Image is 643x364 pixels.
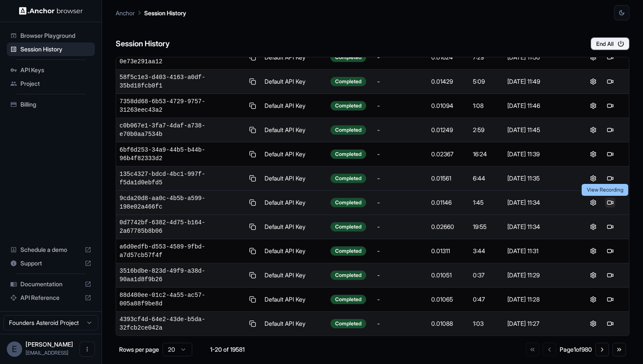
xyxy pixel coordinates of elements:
div: 1:08 [473,102,501,110]
td: Default API Key [261,94,327,118]
span: Documentation [20,280,81,288]
div: 0.01249 [431,126,467,134]
div: 7:29 [473,53,501,62]
span: 4393cf4d-64e2-43de-b5da-32fcb2ce042a [119,315,245,332]
div: Billing [7,98,95,111]
div: Session History [7,42,95,56]
td: Default API Key [261,70,327,94]
div: 0.01094 [431,102,467,110]
p: Anchor [116,8,135,17]
div: [DATE] 11:50 [507,53,571,62]
img: Anchor Logo [19,7,83,15]
span: 3516bdbe-823d-49f9-a38d-90aa1d8f9b26 [119,267,245,284]
div: View Recording [582,184,629,196]
div: [DATE] 11:39 [507,150,571,158]
div: Completed [330,222,366,231]
h6: Session History [116,38,170,50]
div: Project [7,77,95,90]
div: 0.01561 [431,174,467,183]
div: - [377,77,424,86]
span: 1a1ccae4-c8bb-42b8-b9e9-0e73e291aa12 [119,49,245,66]
span: 6bf6d253-34a9-44b5-b44b-96b4f82333d2 [119,146,245,163]
div: Completed [330,125,366,135]
div: - [377,271,424,279]
td: Default API Key [261,142,327,166]
div: Schedule a demo [7,243,95,257]
div: - [377,295,424,304]
span: Support [20,259,81,268]
div: 0.01624 [431,53,467,62]
div: Completed [330,319,366,328]
p: Session History [144,8,186,17]
div: 19:55 [473,223,501,231]
div: - [377,150,424,158]
p: Rows per page [119,345,159,354]
span: 0d7742bf-6382-4d75-b164-2a67785b8b06 [119,218,245,235]
td: Default API Key [261,263,327,288]
span: 9cda20d8-aa0c-4b5b-a599-198e02a466fc [119,194,245,211]
div: 0.01065 [431,295,467,304]
div: Support [7,257,95,270]
span: 88d480ee-01c2-4a55-ac57-005a88f9be8d [119,291,245,308]
div: [DATE] 11:28 [507,295,571,304]
span: API Keys [20,66,91,74]
span: Session History [20,45,91,54]
div: Completed [330,246,366,256]
div: [DATE] 11:35 [507,174,571,183]
div: Completed [330,198,366,207]
div: 0.01051 [431,271,467,279]
div: 5:09 [473,77,501,86]
span: API Reference [20,293,81,302]
td: Default API Key [261,239,327,263]
div: [DATE] 11:49 [507,77,571,86]
span: Billing [20,100,91,109]
td: Default API Key [261,166,327,191]
div: Completed [330,295,366,304]
div: Completed [330,174,366,183]
div: [DATE] 11:45 [507,126,571,134]
span: 7358dd68-6b53-4729-9757-31263eec43a2 [119,97,245,114]
div: 16:24 [473,150,501,158]
div: - [377,247,424,255]
div: 0.01311 [431,247,467,255]
button: End All [591,37,629,50]
div: [DATE] 11:27 [507,319,571,328]
div: 0.01088 [431,319,467,328]
span: Project [20,79,91,88]
div: Page 1 of 980 [560,345,592,354]
div: - [377,223,424,231]
div: - [377,126,424,134]
div: 0:37 [473,271,501,279]
div: 0.02367 [431,150,467,158]
span: 135c4327-bdcd-4bc1-997f-f5da1d0ebfd5 [119,170,245,187]
div: 0.02660 [431,223,467,231]
div: - [377,198,424,207]
div: - [377,319,424,328]
div: - [377,174,424,183]
div: [DATE] 11:29 [507,271,571,279]
div: 0.01429 [431,77,467,86]
div: 0:47 [473,295,501,304]
div: [DATE] 11:34 [507,223,571,231]
div: Completed [330,77,366,86]
div: 6:44 [473,174,501,183]
div: [DATE] 11:31 [507,247,571,255]
div: [DATE] 11:46 [507,102,571,110]
span: Schedule a demo [20,245,81,254]
div: 1:03 [473,319,501,328]
div: - [377,102,424,110]
td: Default API Key [261,118,327,142]
div: Completed [330,150,366,159]
div: API Keys [7,63,95,77]
div: - [377,53,424,62]
div: Completed [330,101,366,110]
div: Completed [330,53,366,62]
div: 0.01146 [431,198,467,207]
span: ed@asteroid.ai [26,350,68,356]
span: a6d0edfb-d553-4589-9fbd-a7d57cb57f4f [119,243,245,260]
td: Default API Key [261,45,327,70]
div: [DATE] 11:34 [507,198,571,207]
div: 1-20 of 19581 [206,345,248,354]
span: Edward Upton [26,341,73,348]
div: Browser Playground [7,29,95,42]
